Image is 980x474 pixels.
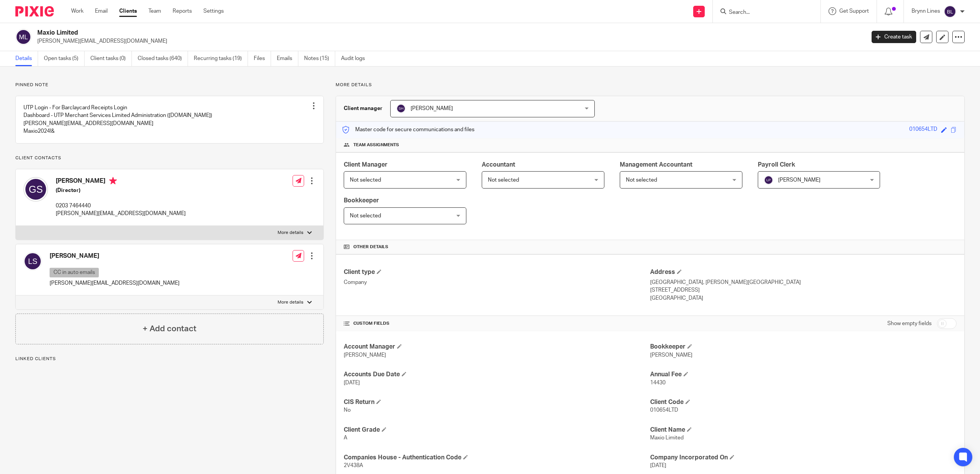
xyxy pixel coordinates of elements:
[344,162,388,168] span: Client Manager
[15,155,324,161] p: Client contacts
[344,197,379,204] span: Bookkeeper
[344,426,650,434] h4: Client Grade
[344,371,650,379] h4: Accounts Due Date
[15,29,32,45] img: svg%3E
[56,187,186,194] h5: (Director)
[173,7,192,15] a: Reports
[344,407,351,413] span: No
[839,8,869,14] span: Get Support
[650,398,957,406] h4: Client Code
[336,82,965,88] p: More details
[353,244,388,250] span: Other details
[278,230,303,236] p: More details
[778,177,820,183] span: [PERSON_NAME]
[95,7,108,15] a: Email
[344,343,650,351] h4: Account Manager
[764,175,773,185] img: svg%3E
[56,177,186,187] h4: [PERSON_NAME]
[650,426,957,434] h4: Client Name
[650,279,957,286] p: [GEOGRAPHIC_DATA], [PERSON_NAME][GEOGRAPHIC_DATA]
[650,435,684,441] span: Maxio Limited
[650,407,678,413] span: 010654LTD
[912,7,940,15] p: Brynn Lines
[650,454,957,462] h4: Company Incorporated On
[148,7,161,15] a: Team
[909,125,937,134] div: 010654LTD
[15,6,54,17] img: Pixie
[944,5,956,18] img: svg%3E
[344,268,650,276] h4: Client type
[143,323,196,335] h4: + Add contact
[728,9,797,16] input: Search
[37,37,860,45] p: [PERSON_NAME][EMAIL_ADDRESS][DOMAIN_NAME]
[344,454,650,462] h4: Companies House - Authentication Code
[344,380,360,386] span: [DATE]
[650,343,957,351] h4: Bookkeeper
[758,162,795,168] span: Payroll Clerk
[650,371,957,379] h4: Annual Fee
[23,252,42,270] img: svg%3E
[488,177,519,183] span: Not selected
[650,294,957,302] p: [GEOGRAPHIC_DATA]
[56,210,186,217] p: [PERSON_NAME][EMAIL_ADDRESS][DOMAIN_NAME]
[626,177,657,183] span: Not selected
[119,7,137,15] a: Clients
[650,463,666,468] span: [DATE]
[71,7,83,15] a: Work
[254,51,271,66] a: Files
[887,320,932,327] label: Show empty fields
[411,106,453,111] span: [PERSON_NAME]
[344,398,650,406] h4: CIS Return
[50,252,180,260] h4: [PERSON_NAME]
[23,177,48,202] img: svg%3E
[277,51,298,66] a: Emails
[278,299,303,305] p: More details
[194,51,248,66] a: Recurring tasks (19)
[650,352,692,358] span: [PERSON_NAME]
[37,29,695,37] h2: Maxio Limited
[90,51,132,66] a: Client tasks (0)
[109,177,117,185] i: Primary
[15,82,324,88] p: Pinned note
[138,51,188,66] a: Closed tasks (640)
[15,51,38,66] a: Details
[396,104,406,113] img: svg%3E
[341,51,371,66] a: Audit logs
[344,279,650,286] p: Company
[50,279,180,287] p: [PERSON_NAME][EMAIL_ADDRESS][DOMAIN_NAME]
[344,435,347,441] span: A
[342,126,474,134] p: Master code for secure communications and files
[872,31,916,43] a: Create task
[15,356,324,362] p: Linked clients
[344,105,383,112] h3: Client manager
[304,51,335,66] a: Notes (15)
[56,202,186,210] p: 0203 7464440
[350,177,381,183] span: Not selected
[650,380,666,386] span: 14430
[344,320,650,327] h4: CUSTOM FIELDS
[350,213,381,219] span: Not selected
[650,268,957,276] h4: Address
[44,51,85,66] a: Open tasks (5)
[203,7,224,15] a: Settings
[353,142,399,148] span: Team assignments
[482,162,515,168] span: Accountant
[620,162,692,168] span: Management Accountant
[344,463,363,468] span: 2V438A
[50,268,99,277] p: CC in auto emails
[650,286,957,294] p: [STREET_ADDRESS]
[344,352,386,358] span: [PERSON_NAME]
